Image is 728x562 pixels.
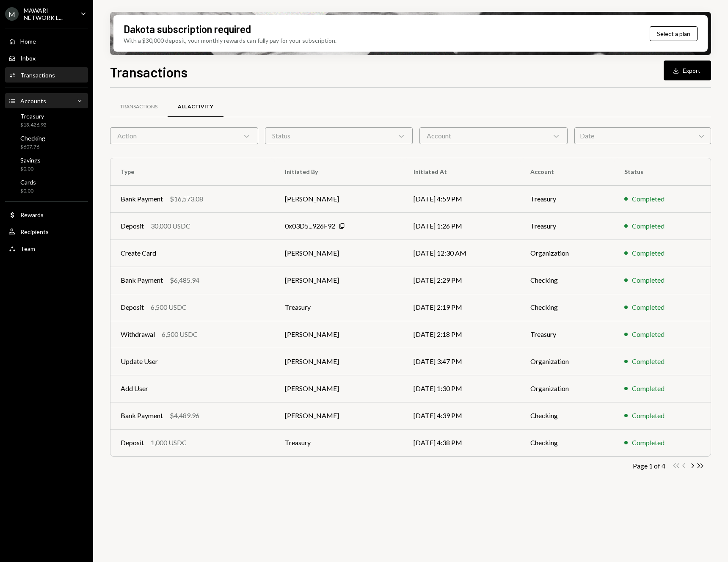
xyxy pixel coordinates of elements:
td: [DATE] 1:30 PM [403,375,520,402]
div: M [5,7,19,21]
a: Team [5,241,88,256]
td: Create Card [110,240,275,267]
div: $16,573.08 [170,194,203,204]
div: Inbox [20,55,36,62]
th: Type [110,158,275,185]
td: Checking [520,267,614,294]
div: Completed [632,275,665,285]
div: Accounts [20,97,46,105]
div: MAWARI NETWORK L... [24,7,74,21]
td: Treasury [275,429,404,456]
td: [DATE] 1:26 PM [403,212,520,240]
td: [PERSON_NAME] [275,185,404,212]
div: Deposit [121,221,144,231]
td: [PERSON_NAME] [275,375,404,402]
div: Status [265,127,413,144]
a: Savings$0.00 [5,154,88,174]
td: Treasury [275,294,404,321]
td: Update User [110,348,275,375]
div: Completed [632,221,665,231]
a: Home [5,33,88,49]
td: [PERSON_NAME] [275,348,404,375]
a: Recipients [5,224,88,239]
a: Checking$607.76 [5,132,88,152]
div: Account [419,127,568,144]
td: Organization [520,348,614,375]
div: $0.00 [20,165,41,173]
div: $0.00 [20,187,36,195]
div: Action [110,127,258,144]
div: Team [20,245,35,252]
td: Treasury [520,321,614,348]
div: $6,485.94 [170,275,199,285]
td: [PERSON_NAME] [275,402,404,429]
td: [PERSON_NAME] [275,240,404,267]
div: Deposit [121,438,144,448]
th: Account [520,158,614,185]
div: 6,500 USDC [162,329,198,339]
td: Organization [520,240,614,267]
td: [DATE] 4:59 PM [403,185,520,212]
div: Checking [20,135,45,142]
a: Cards$0.00 [5,176,88,196]
div: $4,489.96 [170,410,199,421]
a: Treasury$13,426.92 [5,110,88,130]
div: Bank Payment [121,194,163,204]
div: Completed [632,410,665,421]
div: Completed [632,438,665,448]
td: [DATE] 12:30 AM [403,240,520,267]
div: All Activity [178,103,213,110]
td: Treasury [520,185,614,212]
div: Bank Payment [121,410,163,421]
td: [DATE] 4:39 PM [403,402,520,429]
div: $607.76 [20,143,45,151]
td: Add User [110,375,275,402]
td: Checking [520,429,614,456]
div: Treasury [20,113,47,120]
a: Transactions [110,96,168,118]
td: Checking [520,402,614,429]
a: Rewards [5,207,88,222]
div: Recipients [20,228,49,235]
a: Inbox [5,50,88,66]
td: [DATE] 2:18 PM [403,321,520,348]
button: Export [664,61,711,80]
div: Completed [632,356,665,366]
td: [PERSON_NAME] [275,267,404,294]
div: Completed [632,248,665,258]
div: With a $30,000 deposit, your monthly rewards can fully pay for your subscription. [124,36,336,45]
td: [DATE] 2:19 PM [403,294,520,321]
td: Organization [520,375,614,402]
h1: Transactions [110,63,188,80]
div: Bank Payment [121,275,163,285]
a: Transactions [5,67,88,83]
a: Accounts [5,93,88,108]
div: Page 1 of 4 [633,462,665,470]
div: Completed [632,329,665,339]
div: Withdrawal [121,329,155,339]
div: Deposit [121,302,144,312]
td: Checking [520,294,614,321]
div: Completed [632,302,665,312]
td: [DATE] 2:29 PM [403,267,520,294]
th: Status [614,158,711,185]
button: Select a plan [650,26,698,41]
div: 30,000 USDC [151,221,190,231]
div: Rewards [20,211,44,218]
div: Home [20,38,36,45]
div: Date [574,127,711,144]
div: Savings [20,157,41,164]
div: $13,426.92 [20,121,47,129]
div: 1,000 USDC [151,438,187,448]
a: All Activity [168,96,223,118]
td: Treasury [520,212,614,240]
td: [DATE] 3:47 PM [403,348,520,375]
td: [DATE] 4:38 PM [403,429,520,456]
div: Completed [632,383,665,394]
div: Completed [632,194,665,204]
div: Transactions [120,103,157,110]
th: Initiated At [403,158,520,185]
div: Cards [20,179,36,186]
div: Transactions [20,72,55,79]
td: [PERSON_NAME] [275,321,404,348]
